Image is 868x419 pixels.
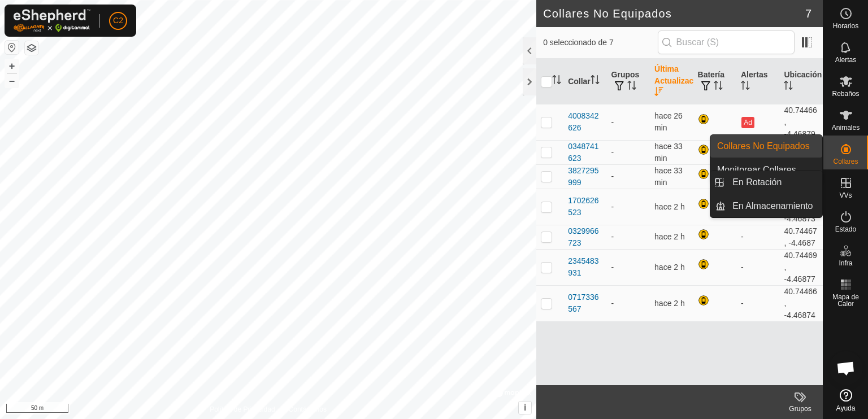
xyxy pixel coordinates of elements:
li: En Rotación [710,171,822,194]
button: Restablecer Mapa [5,41,19,54]
td: - [607,164,650,189]
span: 26 sept 2025, 17:32 [654,263,685,272]
div: Grupos [778,404,823,414]
p-sorticon: Activar para ordenar [654,89,663,98]
th: Última Actualización [650,59,693,104]
th: Alertas [736,59,779,104]
span: Estado [835,226,856,233]
td: - [607,104,650,140]
div: 3827295999 [568,165,602,189]
button: – [5,74,19,88]
a: Monitorear Collares [710,159,822,181]
p-sorticon: Activar para ordenar [714,82,723,91]
span: 26 sept 2025, 17:32 [654,232,685,241]
td: - [736,225,779,249]
a: Contáctenos [289,404,327,414]
p-sorticon: Activar para ordenar [741,82,750,91]
a: En Almacenamiento [726,195,822,217]
span: 26 sept 2025, 17:32 [654,299,685,308]
th: Collar [563,59,606,104]
span: i [524,403,526,412]
span: 26 sept 2025, 19:32 [654,166,683,187]
div: 2345483931 [568,255,602,279]
td: 40.74466, -4.46879 [779,104,823,140]
span: Infra [839,260,852,267]
td: 40.74466, -4.46874 [779,285,823,321]
span: 26 sept 2025, 17:32 [654,202,685,211]
span: En Rotación [732,176,782,189]
li: En Almacenamiento [710,195,822,217]
span: Alertas [835,56,856,63]
button: i [519,401,531,414]
a: Política de Privacidad [210,404,275,414]
span: En Almacenamiento [732,199,813,213]
span: 7 [805,5,811,22]
span: Animales [832,124,860,131]
img: Logo Gallagher [14,9,90,32]
button: Capas del Mapa [25,41,38,55]
button: Ad [741,117,754,128]
span: Rebaños [832,90,859,97]
p-sorticon: Activar para ordenar [627,82,636,91]
td: - [607,189,650,225]
th: Batería [693,59,736,104]
span: Horarios [833,23,858,29]
div: Chat abierto [829,351,863,385]
span: Collares [833,158,858,165]
span: 26 sept 2025, 19:32 [654,142,683,163]
span: C2 [113,15,123,27]
td: 40.74469, -4.46877 [779,249,823,285]
span: Ayuda [836,405,856,412]
div: 1702626523 [568,195,602,219]
p-sorticon: Activar para ordenar [552,77,561,86]
span: Monitorear Collares [717,163,796,177]
a: Collares No Equipados [710,135,822,158]
td: 40.74467, -4.4687 [779,225,823,249]
td: - [736,249,779,285]
input: Buscar (S) [658,30,795,54]
div: 0329966723 [568,225,602,249]
a: En Rotación [726,171,822,194]
td: - [607,140,650,164]
td: - [736,285,779,321]
th: Ubicación [779,59,823,104]
div: 0717336567 [568,291,602,315]
span: Mapa de Calor [826,294,865,307]
td: - [607,225,650,249]
div: 0348741623 [568,141,602,164]
div: 4008342626 [568,110,602,134]
h2: Collares No Equipados [543,7,805,20]
span: VVs [839,192,852,199]
td: - [607,249,650,285]
span: Collares No Equipados [717,139,810,153]
a: Ayuda [823,385,868,416]
td: - [607,285,650,321]
span: 26 sept 2025, 19:38 [654,111,683,132]
button: + [5,59,19,73]
p-sorticon: Activar para ordenar [784,82,793,91]
span: 0 seleccionado de 7 [543,37,657,49]
th: Grupos [607,59,650,104]
p-sorticon: Activar para ordenar [591,77,600,86]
